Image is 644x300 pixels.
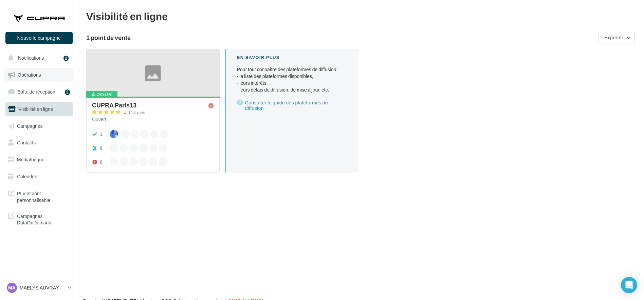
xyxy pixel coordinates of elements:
[4,153,74,167] a: Médiathèque
[4,169,74,184] a: Calendrier
[4,186,74,206] a: PLV et print personnalisable
[17,174,39,179] span: Calendrier
[17,212,70,226] span: Campagnes DataOnDemand
[17,189,70,203] span: PLV et print personnalisable
[92,116,106,122] span: Ouvert
[621,277,637,293] div: Open Intercom Messenger
[100,145,103,152] div: 0
[5,281,73,294] a: MA MAELYS AUVRAY
[92,102,136,108] div: CUPRA Paris13
[4,119,74,133] a: Campagnes
[4,51,71,65] button: Notifications 2
[17,89,55,95] span: Boîte de réception
[20,284,65,291] p: MAELYS AUVRAY
[86,91,117,98] div: À jour
[604,35,623,40] span: Exporter
[17,140,36,145] span: Contacts
[92,109,214,117] a: 114 avis
[237,66,348,93] p: Pour tout connaître des plateformes de diffusion :
[237,86,348,93] li: - leurs délais de diffusion, de mise à jour, etc.
[18,55,44,61] span: Notifications
[18,72,41,78] span: Opérations
[17,123,43,128] span: Campagnes
[128,111,145,115] div: 114 avis
[4,68,74,82] a: Opérations
[5,32,73,44] button: Nouvelle campagne
[237,73,348,80] li: - la liste des plateformes disponibles,
[237,80,348,86] li: - leurs intérêts,
[599,32,634,43] button: Exporter
[237,99,348,112] a: Consulter le guide des plateformes de diffusion
[100,159,103,165] div: 0
[86,11,636,21] div: Visibilité en ligne
[100,131,103,138] div: 1
[8,284,16,291] span: MA
[65,89,70,95] div: 3
[17,157,44,162] span: Médiathèque
[4,102,74,116] a: Visibilité en ligne
[4,136,74,150] a: Contacts
[4,84,74,99] a: Boîte de réception3
[18,106,53,112] span: Visibilité en ligne
[4,209,74,229] a: Campagnes DataOnDemand
[63,56,69,61] div: 2
[86,35,596,41] div: 1 point de vente
[237,54,348,61] div: En savoir plus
